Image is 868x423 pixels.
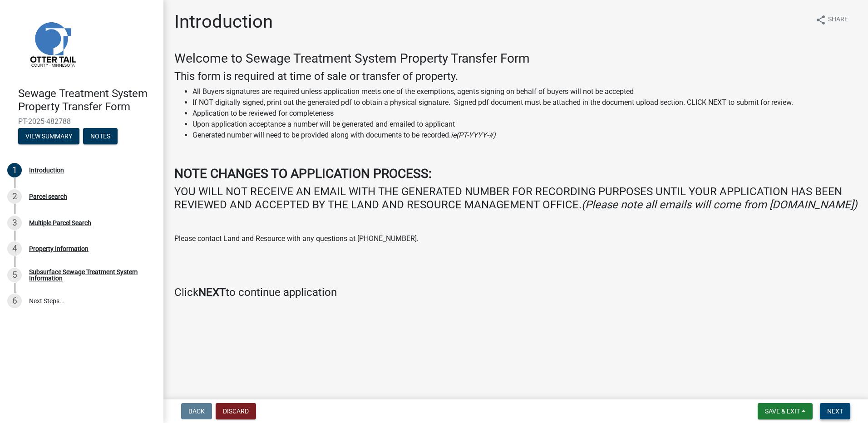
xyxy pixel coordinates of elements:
[765,408,800,415] span: Save & Exit
[18,133,79,140] wm-modal-confirm: Summary
[29,193,67,200] div: Parcel search
[7,163,22,177] div: 1
[18,10,86,78] img: Otter Tail County, Minnesota
[820,403,850,419] button: Next
[192,86,857,97] li: All Buyers signatures are required unless application meets one of the exemptions, agents signing...
[827,408,843,415] span: Next
[815,15,826,25] i: share
[7,189,22,204] div: 2
[758,403,813,419] button: Save & Exit
[181,403,212,419] button: Back
[582,198,857,211] i: (Please note all emails will come from [DOMAIN_NAME])
[7,268,22,282] div: 5
[828,15,848,25] span: Share
[174,51,857,66] h3: Welcome to Sewage Treatment System Property Transfer Form
[174,70,857,83] h4: This form is required at time of sale or transfer of property.
[192,130,857,141] li: Generated number will need to be provided along with documents to be recorded.
[198,286,226,299] strong: NEXT
[29,246,89,252] div: Property Information
[83,128,118,144] button: Notes
[174,166,432,181] strong: NOTE CHANGES TO APPLICATION PROCESS:
[7,241,22,256] div: 4
[188,408,205,415] span: Back
[83,133,118,140] wm-modal-confirm: Notes
[216,403,256,419] button: Discard
[808,11,855,29] button: shareShare
[18,87,156,113] h4: Sewage Treatment System Property Transfer Form
[451,131,496,139] i: ie(PT-YYYY-#)
[174,185,857,211] h4: YOU WILL NOT RECEIVE AN EMAIL WITH THE GENERATED NUMBER FOR RECORDING PURPOSES UNTIL YOUR APPLICA...
[192,119,857,130] li: Upon application acceptance a number will be generated and emailed to applicant
[7,294,22,308] div: 6
[174,233,857,244] p: Please contact Land and Resource with any questions at [PHONE_NUMBER].
[7,216,22,230] div: 3
[174,11,273,33] h1: Introduction
[18,117,145,126] span: PT-2025-482788
[29,269,149,281] div: Subsurface Sewage Treatment System Information
[29,220,91,226] div: Multiple Parcel Search
[192,108,857,119] li: Application to be reviewed for completeness
[29,167,64,173] div: Introduction
[174,286,857,299] h4: Click to continue application
[18,128,79,144] button: View Summary
[192,97,857,108] li: If NOT digitally signed, print out the generated pdf to obtain a physical signature. Signed pdf d...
